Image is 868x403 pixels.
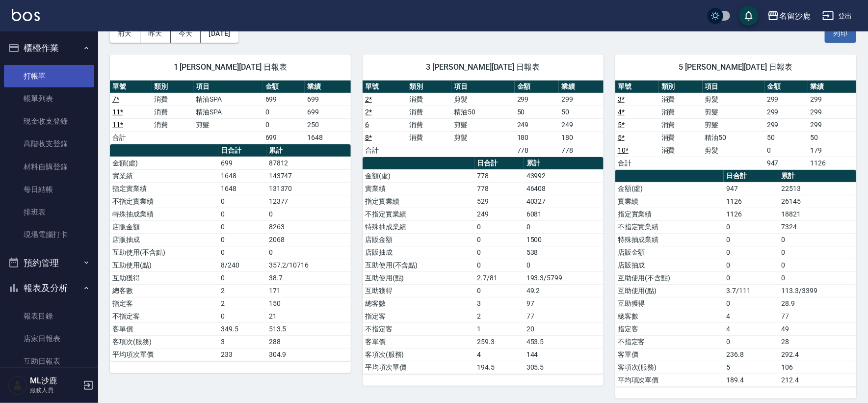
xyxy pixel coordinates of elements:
td: 144 [524,348,604,361]
td: 消費 [659,144,703,157]
td: 平均項次單價 [363,361,474,374]
td: 店販金額 [110,220,218,233]
button: save [739,6,759,26]
td: 179 [808,144,856,157]
td: 金額(虛) [110,157,218,169]
button: 前天 [110,25,140,43]
td: 0 [524,220,604,233]
td: 20 [524,322,604,335]
td: 1648 [218,182,266,195]
th: 業績 [305,81,351,93]
td: 剪髮 [703,93,764,106]
td: 總客數 [363,297,474,310]
img: Person [8,376,27,395]
td: 合計 [110,131,152,144]
td: 28 [779,335,856,348]
td: 357.2/10716 [266,259,351,271]
td: 22513 [779,182,856,195]
td: 699 [263,131,305,144]
td: 特殊抽成業績 [363,220,474,233]
td: 113.3/3399 [779,284,856,297]
th: 金額 [764,81,808,93]
td: 客項次(服務) [110,335,218,348]
td: 消費 [659,131,703,144]
th: 類別 [152,81,193,93]
td: 40327 [524,195,604,208]
td: 客單價 [615,348,724,361]
a: 互助日報表 [4,350,94,373]
td: 299 [559,93,604,106]
td: 189.4 [724,374,779,386]
td: 指定實業績 [363,195,474,208]
td: 指定實業績 [110,182,218,195]
button: 登出 [818,7,856,25]
th: 單號 [110,81,152,93]
td: 50 [515,106,559,118]
h5: ML沙鹿 [30,376,80,386]
td: 互助使用(不含點) [110,246,218,259]
th: 項目 [194,81,263,93]
td: 客項次(服務) [363,348,474,361]
td: 1126 [724,195,779,208]
td: 剪髮 [451,131,515,144]
button: [DATE] [201,25,238,43]
td: 指定客 [615,322,724,335]
td: 46408 [524,182,604,195]
td: 平均項次單價 [615,374,724,386]
td: 50 [808,131,856,144]
td: 實業績 [615,195,724,208]
td: 剪髮 [703,106,764,118]
td: 0 [779,246,856,259]
th: 項目 [451,81,515,93]
td: 180 [515,131,559,144]
td: 店販金額 [363,233,474,246]
td: 精油50 [451,106,515,118]
td: 4 [474,348,524,361]
a: 排班表 [4,201,94,223]
a: 現金收支登錄 [4,110,94,133]
p: 服務人員 [30,386,80,395]
td: 總客數 [615,310,724,322]
th: 類別 [407,81,452,93]
td: 0 [779,233,856,246]
td: 77 [779,310,856,322]
td: 249 [515,118,559,131]
td: 143747 [266,169,351,182]
td: 客單價 [110,322,218,335]
td: 特殊抽成業績 [615,233,724,246]
td: 0 [724,259,779,271]
td: 精油SPA [194,93,263,106]
th: 項目 [703,81,764,93]
td: 精油SPA [194,106,263,118]
button: 昨天 [140,25,171,43]
td: 0 [764,144,808,157]
td: 剪髮 [451,118,515,131]
td: 特殊抽成業績 [110,208,218,220]
td: 指定客 [363,310,474,322]
td: 消費 [407,131,452,144]
img: Logo [12,9,40,21]
td: 店販抽成 [363,246,474,259]
th: 日合計 [474,157,524,170]
td: 1500 [524,233,604,246]
td: 0 [524,259,604,271]
td: 26145 [779,195,856,208]
td: 6081 [524,208,604,220]
td: 150 [266,297,351,310]
th: 累計 [524,157,604,170]
button: 名留沙鹿 [763,6,815,26]
td: 2 [474,310,524,322]
td: 剪髮 [451,93,515,106]
td: 236.8 [724,348,779,361]
td: 50 [559,106,604,118]
td: 699 [305,106,351,118]
td: 消費 [407,118,452,131]
td: 299 [764,118,808,131]
td: 不指定客 [615,335,724,348]
td: 0 [724,335,779,348]
td: 299 [808,93,856,106]
td: 131370 [266,182,351,195]
td: 0 [218,310,266,322]
table: a dense table [363,81,604,157]
th: 累計 [779,170,856,183]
